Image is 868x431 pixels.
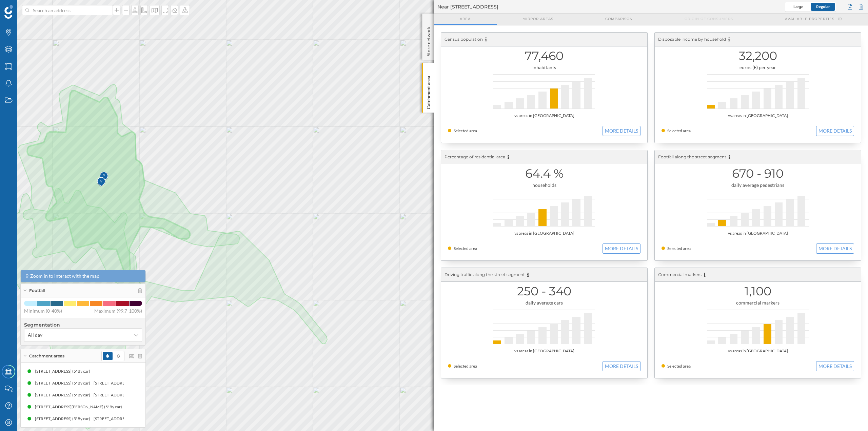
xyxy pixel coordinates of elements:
div: vs areas in [GEOGRAPHIC_DATA] [662,112,854,119]
span: Comparison [605,16,633,21]
div: households [448,182,640,189]
button: MORE DETAILS [816,361,854,371]
p: Store network [425,24,432,56]
div: vs areas in [GEOGRAPHIC_DATA] [662,348,854,354]
span: Catchment areas [29,353,64,359]
div: [STREET_ADDRESS][PERSON_NAME] (5' By car) [122,404,212,410]
img: Marker [97,175,105,189]
div: [STREET_ADDRESS] (5' By car) [91,415,150,422]
div: Commercial markers [655,268,861,282]
span: Near [STREET_ADDRESS] [437,3,498,10]
img: Marker [65,268,74,281]
button: MORE DETAILS [603,243,640,254]
div: euros (€) per year [662,64,854,71]
h1: 670 - 910 [662,167,854,180]
div: Percentage of residential area [441,150,647,164]
span: Origin of consumers [685,16,733,21]
div: [STREET_ADDRESS] (5' By car) [91,380,150,387]
h1: 64.4 % [448,167,640,180]
span: Regular [816,4,830,9]
h1: 77,460 [448,50,640,62]
div: daily average cars [448,299,640,306]
span: Available properties [785,16,834,21]
h1: 1,100 [662,285,854,298]
div: daily average pedestrians [662,182,854,189]
div: vs areas in [GEOGRAPHIC_DATA] [448,348,640,354]
div: Footfall along the street segment [655,150,861,164]
div: [STREET_ADDRESS] (5' By car) [33,380,91,387]
span: Selected area [667,246,691,251]
span: Selected area [454,364,477,369]
span: Large [793,4,803,9]
div: inhabitants [448,64,640,71]
img: Marker [100,170,108,183]
button: MORE DETAILS [603,361,640,371]
span: Maximum (99,7-100%) [94,308,142,314]
div: [STREET_ADDRESS] (5' By car) [35,368,94,375]
button: MORE DETAILS [816,126,854,136]
p: Catchment area [425,73,432,109]
div: vs areas in [GEOGRAPHIC_DATA] [662,230,854,237]
span: Minimum (0-40%) [24,308,62,314]
div: vs areas in [GEOGRAPHIC_DATA] [448,230,640,237]
h1: 32,200 [662,50,854,62]
div: commercial markers [662,299,854,306]
div: [STREET_ADDRESS] (5' By car) [91,392,150,398]
div: vs areas in [GEOGRAPHIC_DATA] [448,112,640,119]
span: Mirror areas [522,16,553,21]
div: [STREET_ADDRESS] (5' By car) [33,392,91,398]
div: [STREET_ADDRESS] (5' By car) [33,415,91,422]
div: Driving traffic along the street segment [441,268,647,282]
span: Selected area [454,246,477,251]
span: All day [28,332,42,338]
span: Selected area [667,128,691,133]
span: Zoom in to interact with the map [30,273,99,279]
span: Area [460,16,471,21]
span: Selected area [454,128,477,133]
button: MORE DETAILS [603,126,640,136]
span: Footfall [29,288,45,294]
button: MORE DETAILS [816,243,854,254]
div: Census population [441,33,647,46]
img: Geoblink Logo [4,5,13,19]
h1: 250 - 340 [448,285,640,298]
span: Selected area [667,364,691,369]
div: Disposable income by household [655,33,861,46]
h4: Segmentation [24,321,142,328]
div: [STREET_ADDRESS][PERSON_NAME] (5' By car) [31,404,122,410]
